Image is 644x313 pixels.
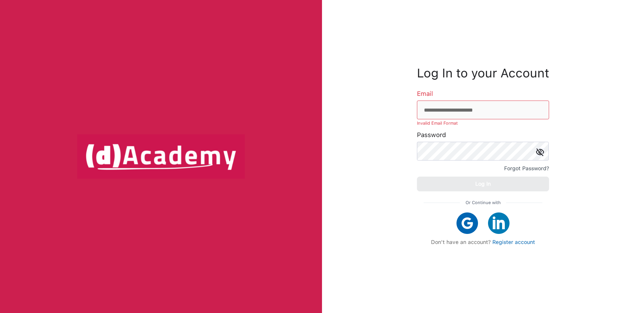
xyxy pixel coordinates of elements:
[77,134,245,179] img: logo
[417,177,549,191] button: Log In
[536,148,544,156] img: icon
[466,198,501,207] span: Or Continue with
[492,239,535,245] a: Register account
[504,164,549,173] div: Forgot Password?
[417,68,549,79] h3: Log In to your Account
[417,119,549,127] p: Invalid Email Format
[475,179,491,189] div: Log In
[424,239,542,245] div: Don't have an account?
[417,132,446,138] label: Password
[424,202,460,203] img: line
[417,90,433,97] label: Email
[488,212,509,234] img: linkedIn icon
[506,202,542,203] img: line
[457,212,478,234] img: google icon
